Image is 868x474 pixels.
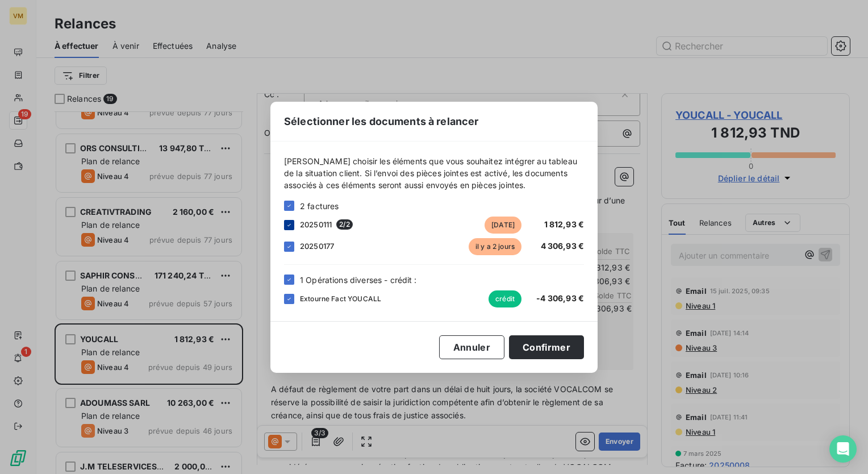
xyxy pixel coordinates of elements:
[300,294,381,304] span: Extourne Fact YOUCALL
[300,220,332,229] span: 20250111
[544,219,585,229] span: 1 812,93 €
[336,219,352,230] span: 2 / 2
[509,335,584,359] button: Confirmer
[439,335,504,359] button: Annuler
[284,114,479,129] span: Sélectionner les documents à relancer
[300,200,339,212] span: 2 factures
[489,290,521,307] span: crédit
[541,241,585,251] span: 4 306,93 €
[485,217,521,234] span: [DATE]
[300,274,416,286] span: 1 Opérations diverses - crédit :
[284,155,584,191] span: [PERSON_NAME] choisir les éléments que vous souhaitez intégrer au tableau de la situation client....
[829,435,857,463] div: Open Intercom Messenger
[536,293,584,303] span: -4 306,93 €
[300,242,334,251] span: 20250177
[469,238,521,255] span: il y a 2 jours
